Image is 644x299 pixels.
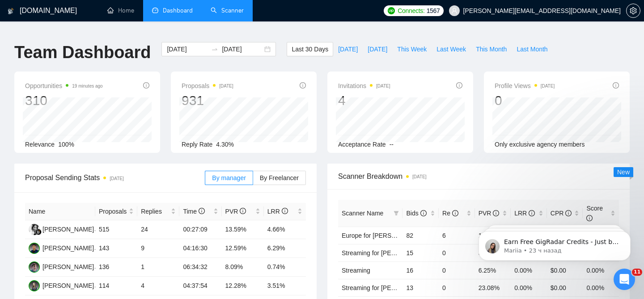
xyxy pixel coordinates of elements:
td: 0 [439,244,475,261]
span: Acceptance Rate [338,141,386,148]
span: 11 [632,269,642,276]
span: Re [442,210,458,217]
span: setting [627,7,640,14]
time: [DATE] [219,84,233,88]
span: dashboard [152,7,158,13]
span: info-circle [282,208,288,214]
div: 0 [495,92,555,109]
span: info-circle [300,82,306,88]
span: 4.30% [216,141,234,148]
span: info-circle [493,210,499,216]
td: 9 [137,239,179,258]
time: [DATE] [376,84,390,88]
span: Last Week [436,44,466,54]
a: Streaming [342,267,370,274]
iframe: Intercom live chat [614,269,635,290]
span: Replies [141,206,169,216]
td: 136 [95,258,137,277]
span: Reply Rate [182,141,212,148]
td: 143 [95,239,137,258]
span: Score [586,205,603,222]
button: [DATE] [363,42,392,56]
span: Scanner Name [342,210,383,217]
span: Proposals [182,80,233,91]
td: 0.00% [583,279,619,296]
td: 4 [137,277,179,295]
a: VS[PERSON_NAME] [29,244,94,251]
span: LRR [514,210,535,217]
button: Last Week [432,42,471,56]
span: LRR [267,208,288,215]
img: YZ [29,261,40,273]
td: 13.59% [222,220,264,239]
a: YZ[PERSON_NAME] [29,263,94,270]
td: 0.00% [511,279,547,296]
td: 6.29% [264,239,306,258]
img: upwork-logo.png [388,7,395,14]
td: 15 [402,244,439,261]
time: [DATE] [412,174,426,179]
div: [PERSON_NAME] [42,262,94,272]
th: Name [25,203,95,220]
time: [DATE] [110,176,123,181]
span: info-circle [240,208,246,214]
span: to [211,46,218,53]
button: Last 30 Days [287,42,333,56]
span: filter [392,206,401,220]
span: PVR [225,208,246,215]
span: Time [183,208,204,215]
span: This Week [397,44,427,54]
span: Scanner Breakdown [338,171,619,182]
span: [DATE] [338,44,358,54]
iframe: To enrich screen reader interactions, please activate Accessibility in Grammarly extension settings [465,212,644,275]
span: info-circle [199,208,205,214]
span: [DATE] [368,44,387,54]
span: info-circle [143,82,149,88]
td: $0.00 [547,279,583,296]
span: Invitations [338,80,390,91]
td: 0.74% [264,258,306,277]
img: OL [29,280,40,291]
span: By Freelancer [260,174,299,181]
td: 12.28% [222,277,264,295]
span: info-circle [529,210,535,216]
td: 06:34:32 [179,258,221,277]
th: Replies [137,203,179,220]
div: 310 [25,92,103,109]
button: This Week [392,42,432,56]
span: New [617,168,630,176]
button: This Month [471,42,512,56]
span: 1567 [427,6,440,16]
a: Europe for [PERSON_NAME] [342,232,424,239]
img: VS [29,243,40,254]
a: Streaming for [PERSON_NAME] [342,284,432,291]
span: Dashboard [163,7,193,14]
span: Opportunities [25,80,103,91]
img: gigradar-bm.png [35,229,42,235]
img: GB [29,224,40,235]
span: swap-right [211,46,218,53]
td: 1 [137,258,179,277]
time: [DATE] [541,84,555,88]
button: Last Month [512,42,552,56]
a: OL[PERSON_NAME] [29,282,94,289]
td: 13 [402,279,439,296]
input: End date [222,44,263,54]
td: 04:37:54 [179,277,221,295]
td: 16 [402,261,439,279]
td: 12.59% [222,239,264,258]
span: info-circle [565,210,572,216]
button: [DATE] [333,42,363,56]
td: 04:16:30 [179,239,221,258]
td: 4.66% [264,220,306,239]
a: homeHome [107,7,134,14]
img: logo [8,4,14,18]
span: Proposals [99,206,127,216]
button: setting [626,4,640,18]
td: 0 [439,279,475,296]
span: Profile Views [495,80,555,91]
span: user [451,8,458,14]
